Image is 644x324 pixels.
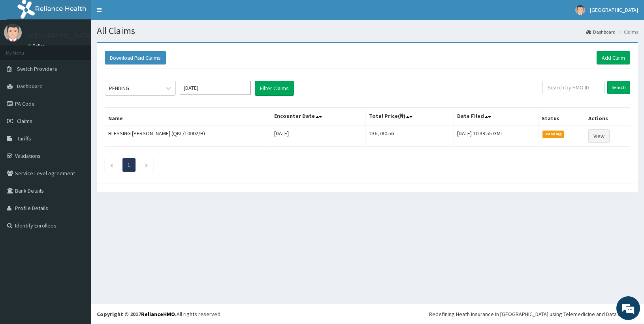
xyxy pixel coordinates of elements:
[454,126,539,146] td: [DATE] 10:39:55 GMT
[585,108,630,126] th: Actions
[141,311,175,318] a: RelianceHMO
[429,310,638,318] div: Redefining Heath Insurance in [GEOGRAPHIC_DATA] using Telemedicine and Data Science!
[616,28,638,35] li: Claims
[597,51,630,64] a: Add Claim
[105,108,271,126] th: Name
[255,81,294,96] button: Filter Claims
[590,6,638,13] span: [GEOGRAPHIC_DATA]
[145,161,148,169] a: Next page
[4,24,22,42] img: User Image
[28,43,47,49] a: Online
[28,32,93,39] p: [GEOGRAPHIC_DATA]
[105,126,271,146] td: BLESSING [PERSON_NAME] (QKL/10002/B)
[588,129,610,143] a: View
[17,65,57,72] span: Switch Providers
[109,84,129,92] div: PENDING
[17,83,43,90] span: Dashboard
[542,131,564,138] span: Pending
[271,108,365,126] th: Encounter Date
[17,117,32,125] span: Claims
[575,5,585,15] img: User Image
[454,108,539,126] th: Date Filed
[271,126,365,146] td: [DATE]
[17,135,31,142] span: Tariffs
[97,311,177,318] strong: Copyright © 2017 .
[542,81,604,94] input: Search by HMO ID
[366,126,454,146] td: 236,780.56
[180,81,251,95] input: Select Month and Year
[539,108,585,126] th: Status
[586,28,616,35] a: Dashboard
[128,161,130,169] a: Page 1 is your current page
[110,161,113,169] a: Previous page
[97,26,638,36] h1: All Claims
[607,81,630,94] input: Search
[105,51,166,64] button: Download Paid Claims
[91,304,644,324] footer: All rights reserved.
[366,108,454,126] th: Total Price(₦)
